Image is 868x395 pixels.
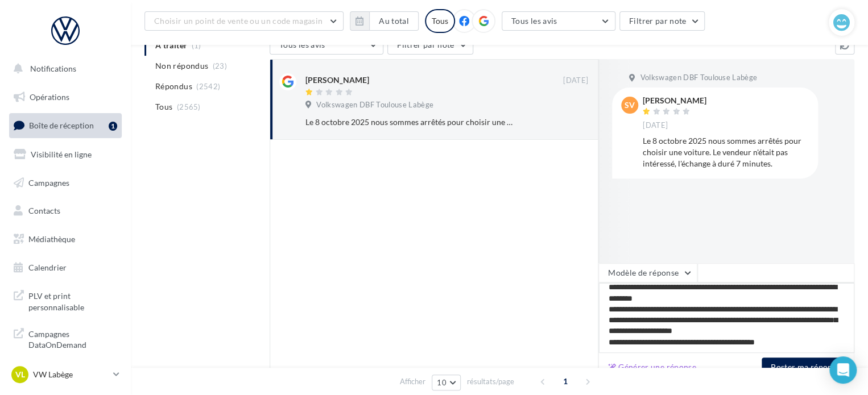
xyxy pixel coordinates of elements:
[762,357,849,377] button: Poster ma réponse
[7,227,124,251] a: Médiathèque
[31,149,92,159] span: Visibilité en ligne
[7,322,124,355] a: Campagnes DataOnDemand
[7,284,124,317] a: PLV et print personnalisable
[28,206,60,215] span: Contacts
[30,92,69,102] span: Opérations
[556,372,574,390] span: 1
[28,177,69,187] span: Campagnes
[305,74,369,86] div: [PERSON_NAME]
[432,375,461,390] button: 10
[467,376,514,387] span: résultats/page
[829,356,857,384] div: Open Intercom Messenger
[511,16,557,26] span: Tous les avis
[640,73,757,83] span: Volkswagen DBF Toulouse Labège
[400,376,425,387] span: Afficher
[29,120,94,130] span: Boîte de réception
[30,64,76,73] span: Notifications
[7,57,119,81] button: Notifications
[625,99,635,111] span: Sv
[7,199,124,223] a: Contacts
[155,60,208,72] span: Non répondus
[643,97,706,105] div: [PERSON_NAME]
[144,11,344,31] button: Choisir un point de vente ou un code magasin
[28,288,117,313] span: PLV et print personnalisable
[213,61,227,70] span: (23)
[604,360,701,374] button: Générer une réponse
[643,135,809,169] div: Le 8 octobre 2025 nous sommes arrêtés pour choisir une voiture. Le vendeur n'était pas intéressé,...
[619,11,705,31] button: Filtrer par note
[196,82,220,91] span: (2542)
[7,85,124,109] a: Opérations
[305,117,514,128] div: Le 8 octobre 2025 nous sommes arrêtés pour choisir une voiture. Le vendeur n'était pas intéressé,...
[563,76,588,86] span: [DATE]
[33,369,109,380] p: VW Labège
[7,143,124,167] a: Visibilité en ligne
[7,256,124,280] a: Calendrier
[270,35,383,55] button: Tous les avis
[7,113,124,138] a: Boîte de réception1
[177,102,201,111] span: (2565)
[109,122,117,131] div: 1
[155,101,172,113] span: Tous
[15,369,25,380] span: VL
[28,326,117,351] span: Campagnes DataOnDemand
[598,263,697,282] button: Modèle de réponse
[9,364,122,385] a: VL VW Labège
[350,11,419,31] button: Au total
[425,9,455,33] div: Tous
[437,378,447,387] span: 10
[643,120,668,131] span: [DATE]
[155,81,192,92] span: Répondus
[502,11,615,31] button: Tous les avis
[154,16,323,26] span: Choisir un point de vente ou un code magasin
[387,35,473,55] button: Filtrer par note
[28,263,67,272] span: Calendrier
[316,100,433,110] span: Volkswagen DBF Toulouse Labège
[28,234,75,244] span: Médiathèque
[369,11,419,31] button: Au total
[7,171,124,195] a: Campagnes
